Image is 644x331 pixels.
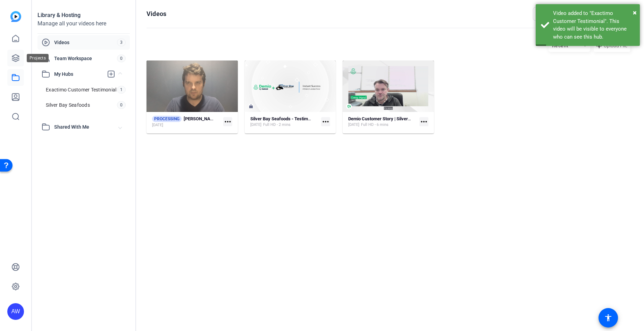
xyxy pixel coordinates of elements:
span: [DATE] [250,122,261,128]
span: [DATE] [348,122,359,128]
a: PROCESSING[PERSON_NAME]-Exactimo-Customer-Testimonial-2025-09-08-13_33_53[DATE] [152,116,220,128]
span: Full HD - 2 mins [263,122,291,128]
span: Silver Bay Seafoods [46,102,90,108]
span: Recent [552,43,569,48]
strong: Demio Customer Story | Silver Bay Seafoods [348,116,437,121]
div: Video added to "Exactimo Customer Testimonial". This video will be visible to everyone who can se... [553,9,635,41]
span: Full HD - 6 mins [361,122,388,128]
mat-icon: accessibility [604,314,612,322]
span: 0 [117,55,126,62]
span: 0 [117,101,126,109]
strong: [PERSON_NAME]-Exactimo-Customer-Testimonial-2025-09-08-13_33_53 [184,116,329,121]
span: Exactimo Customer Testimonial [46,86,116,93]
a: Exactimo Customer Testimonial1 [42,83,130,97]
span: PROCESSING [152,116,182,122]
span: [DATE] [152,122,163,128]
span: Team Workspace [54,55,117,62]
mat-expansion-panel-header: My Hubs [37,67,130,81]
button: Upload File [594,39,630,52]
span: Shared With Me [54,123,119,131]
span: × [633,8,637,17]
span: My Hubs [54,71,103,78]
button: Close [633,7,637,18]
span: 1 [117,86,126,94]
a: Silver Bay Seafoods - Testimonial[DATE]Full HD - 2 mins [250,116,319,128]
div: My Hubs [37,81,130,120]
mat-icon: more_horiz [321,117,330,126]
strong: Silver Bay Seafoods - Testimonial [250,116,317,121]
mat-icon: more_horiz [419,117,428,126]
h1: Videos [147,10,166,18]
span: 3 [117,39,126,46]
div: Manage all your videos here [37,19,130,28]
img: blue-gradient.svg [10,11,21,22]
span: Videos [54,39,117,46]
a: Silver Bay Seafoods0 [42,98,130,112]
div: AW [7,303,24,320]
a: Demio Customer Story | Silver Bay Seafoods[DATE]Full HD - 6 mins [348,116,417,128]
div: Projects [27,54,49,62]
mat-icon: more_horiz [223,117,232,126]
div: Library & Hosting [37,11,130,19]
mat-expansion-panel-header: Shared With Me [37,120,130,134]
